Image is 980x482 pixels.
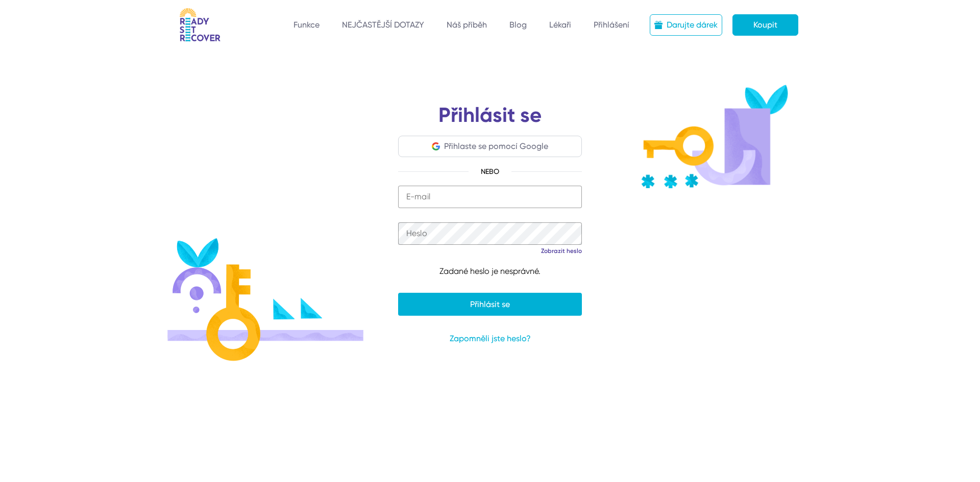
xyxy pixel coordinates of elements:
img: Obrázek přihlášení 1 [167,238,363,361]
a: Koupit [732,14,798,36]
button: Přihlaste se pomocí Google [432,140,548,153]
a: Přihlášení [594,20,629,30]
a: Lékaři [549,20,571,30]
a: Náš příběh [447,20,487,30]
div: Koupit [753,19,777,31]
a: Blog [509,20,527,30]
a: NEJČASTĚJŠÍ DOTAZY [342,20,424,30]
a: Funkce [293,20,320,30]
img: Klíč [641,85,788,188]
button: Přihlásit se [398,293,582,316]
img: RSR [180,8,220,42]
a: Zobrazit heslo [541,247,582,255]
h1: Přihlásit se [398,105,582,136]
span: NEBO [469,165,511,177]
div: Darujte dárek [667,19,718,31]
a: Zapomněli jste heslo? [398,333,582,345]
a: Darujte dárek [650,14,722,36]
div: Přihlaste se pomocí Google [444,140,548,153]
div: Zadané heslo je nesprávné. [398,265,582,277]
